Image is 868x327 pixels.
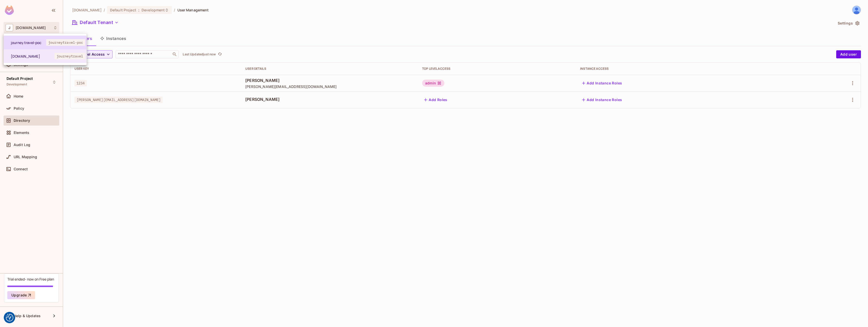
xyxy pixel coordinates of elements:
[11,40,46,45] span: journey.travel-poc
[6,314,13,321] button: Consent Preferences
[46,39,85,46] span: journeytravel-poc
[6,314,13,321] img: Revisit consent button
[11,54,55,59] span: [DOMAIN_NAME]
[55,53,85,59] span: journeytravel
